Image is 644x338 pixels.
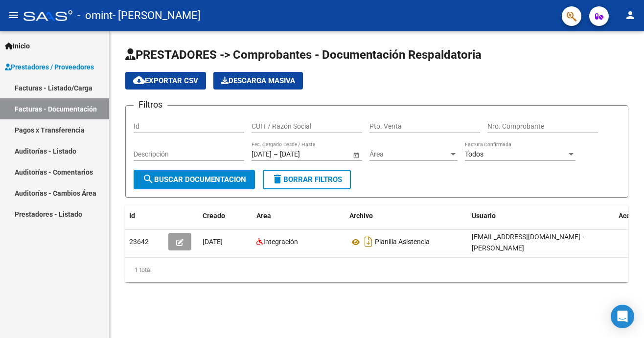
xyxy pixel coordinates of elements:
[133,76,198,85] span: Exportar CSV
[134,98,167,112] h3: Filtros
[125,205,164,226] datatable-header-cell: Id
[213,72,303,90] app-download-masive: Descarga masiva de comprobantes (adjuntos)
[203,212,225,220] span: Creado
[5,41,30,51] span: Inicio
[5,62,94,72] span: Prestadores / Proveedores
[280,150,328,158] input: Fecha fin
[134,170,255,189] button: Buscar Documentacion
[129,238,149,246] span: 23642
[472,212,496,220] span: Usuario
[221,76,295,85] span: Descarga Masiva
[272,173,283,185] mat-icon: delete
[263,170,351,189] button: Borrar Filtros
[253,205,345,226] datatable-header-cell: Area
[129,212,135,220] span: Id
[8,9,20,21] mat-icon: menu
[272,175,342,184] span: Borrar Filtros
[125,258,628,282] div: 1 total
[77,5,113,26] span: - omint
[369,150,449,158] span: Área
[362,234,375,249] i: Descargar documento
[611,305,634,328] div: Open Intercom Messenger
[125,72,206,90] button: Exportar CSV
[263,238,298,246] span: Integración
[624,9,636,21] mat-icon: person
[133,74,145,86] mat-icon: cloud_download
[256,212,271,220] span: Area
[199,205,253,226] datatable-header-cell: Creado
[274,150,278,158] span: –
[465,150,483,158] span: Todos
[472,233,584,252] span: [EMAIL_ADDRESS][DOMAIN_NAME] - [PERSON_NAME]
[468,205,615,226] datatable-header-cell: Usuario
[113,5,201,26] span: - [PERSON_NAME]
[619,212,640,220] span: Acción
[142,173,154,185] mat-icon: search
[345,205,468,226] datatable-header-cell: Archivo
[349,212,373,220] span: Archivo
[351,150,361,160] button: Open calendar
[252,150,272,158] input: Fecha inicio
[203,238,223,246] span: [DATE]
[125,48,482,62] span: PRESTADORES -> Comprobantes - Documentación Respaldatoria
[375,238,430,246] span: Planilla Asistencia
[213,72,303,90] button: Descarga Masiva
[142,175,246,184] span: Buscar Documentacion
